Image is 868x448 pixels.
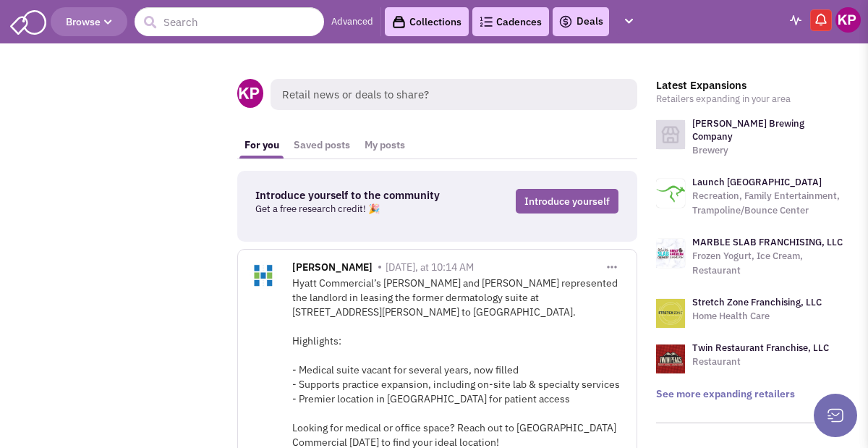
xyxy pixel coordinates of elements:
[135,7,324,36] input: Search
[271,79,637,110] span: Retail news or deals to share?
[10,7,46,35] img: SmartAdmin
[656,179,685,208] img: logo
[237,132,286,159] a: For you
[392,15,406,29] img: icon-collection-lavender-black.svg
[472,7,549,36] a: Cadences
[692,355,829,369] p: Restaurant
[692,117,804,143] a: [PERSON_NAME] Brewing Company
[558,13,603,30] a: Deals
[692,176,822,188] a: Launch [GEOGRAPHIC_DATA]
[692,309,822,324] p: Home Health Care
[835,7,861,33] img: Keypoint Partners
[292,261,373,277] span: [PERSON_NAME]
[692,296,822,308] a: Stretch Zone Franchising, LLC
[480,17,493,27] img: Cadences_logo.png
[331,15,373,29] a: Advanced
[386,261,474,274] span: [DATE], at 10:14 AM
[692,143,847,158] p: Brewery
[692,249,847,278] p: Frozen Yogurt, Ice Cream, Restaurant
[656,239,685,268] img: logo
[286,132,357,159] a: Saved posts
[656,92,847,106] p: Retailers expanding in your area
[656,299,685,328] img: logo
[692,236,843,248] a: MARBLE SLAB FRANCHISING, LLC
[656,387,795,400] a: See more expanding retailers
[558,13,573,30] img: icon-deals.svg
[255,202,460,216] p: Get a free research credit! 🎉
[51,7,127,36] button: Browse
[692,342,829,354] a: Twin Restaurant Franchise, LLC
[692,189,847,218] p: Recreation, Family Entertainment, Trampoline/Bounce Center
[255,189,460,202] h3: Introduce yourself to the community
[357,132,412,159] a: My posts
[516,189,618,214] a: Introduce yourself
[656,345,685,373] img: logo
[385,7,469,36] a: Collections
[656,120,685,149] img: logo
[66,15,112,28] span: Browse
[656,79,847,92] h3: Latest Expansions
